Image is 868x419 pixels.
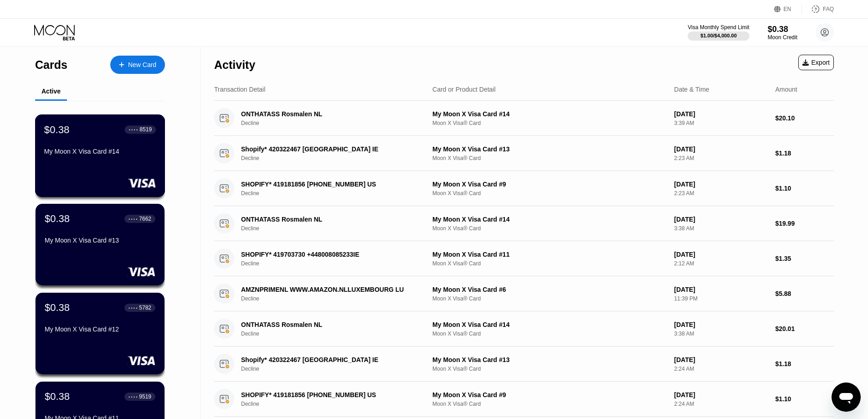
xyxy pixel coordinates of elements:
div: My Moon X Visa Card #6 [432,286,667,293]
div: 11:39 PM [674,295,768,302]
div: 8519 [139,126,152,133]
div: $19.99 [775,220,834,227]
div: SHOPIFY* 419703730 +448008085233IE [241,251,418,258]
div: $0.38 [45,213,70,225]
div: Decline [241,225,431,232]
div: 3:38 AM [674,225,768,232]
iframe: Button to launch messaging window [832,383,861,412]
div: 3:39 AM [674,120,768,126]
div: $0.38● ● ● ●8519My Moon X Visa Card #14 [36,115,164,197]
div: [DATE] [674,356,768,363]
div: $1.35 [775,255,834,262]
div: [DATE] [674,251,768,258]
div: Decline [241,401,431,407]
div: ONTHATASS Rosmalen NL [241,321,418,328]
div: ● ● ● ● [128,306,138,309]
div: Active [41,88,61,95]
div: Moon X Visa® Card [432,120,667,126]
div: 7662 [139,216,151,222]
div: 2:12 AM [674,260,768,267]
div: My Moon X Visa Card #14 [432,216,667,223]
div: 2:24 AM [674,401,768,407]
div: AMZNPRIMENL WWW.AMAZON.NLLUXEMBOURG LU [241,286,418,293]
div: Moon X Visa® Card [432,190,667,197]
div: My Moon X Visa Card #13 [45,237,155,244]
div: Decline [241,155,431,161]
div: SHOPIFY* 419181856 [PHONE_NUMBER] US [241,391,418,398]
div: SHOPIFY* 419703730 +448008085233IEDeclineMy Moon X Visa Card #11Moon X Visa® Card[DATE]2:12 AM$1.35 [214,241,834,276]
div: 5782 [139,305,151,311]
div: 2:23 AM [674,190,768,197]
div: ONTHATASS Rosmalen NL [241,216,418,223]
div: My Moon X Visa Card #13 [432,145,667,153]
div: Shopify* 420322467 [GEOGRAPHIC_DATA] IEDeclineMy Moon X Visa Card #13Moon X Visa® Card[DATE]2:24 ... [214,347,834,382]
div: [DATE] [674,145,768,153]
div: Card or Product Detail [432,86,496,93]
div: [DATE] [674,321,768,328]
div: New Card [110,56,165,74]
div: 9519 [139,393,151,400]
div: $0.38 [45,391,70,403]
div: New Card [128,61,156,69]
div: Moon X Visa® Card [432,401,667,407]
div: $20.01 [775,325,834,332]
div: EN [784,6,791,12]
div: Decline [241,295,431,302]
div: Decline [241,260,431,267]
div: Decline [241,190,431,197]
div: $1.00 / $4,000.00 [700,33,737,38]
div: FAQ [802,5,834,14]
div: $1.10 [775,395,834,403]
div: Cards [35,58,67,72]
div: My Moon X Visa Card #9 [432,391,667,398]
div: SHOPIFY* 419181856 [PHONE_NUMBER] USDeclineMy Moon X Visa Card #9Moon X Visa® Card[DATE]2:23 AM$1.10 [214,171,834,206]
div: [DATE] [674,286,768,293]
div: ONTHATASS Rosmalen NLDeclineMy Moon X Visa Card #14Moon X Visa® Card[DATE]3:38 AM$20.01 [214,311,834,347]
div: Decline [241,331,431,337]
div: [DATE] [674,391,768,398]
div: Export [798,55,834,70]
div: Activity [214,58,255,72]
div: $20.10 [775,114,834,122]
div: My Moon X Visa Card #9 [432,181,667,188]
div: EN [774,5,802,14]
div: ● ● ● ● [128,217,138,220]
div: $0.38 [768,25,797,34]
div: Shopify* 420322467 [GEOGRAPHIC_DATA] IE [241,356,418,363]
div: Shopify* 420322467 [GEOGRAPHIC_DATA] IEDeclineMy Moon X Visa Card #13Moon X Visa® Card[DATE]2:23 ... [214,136,834,171]
div: [DATE] [674,110,768,118]
div: $1.10 [775,185,834,192]
div: 2:23 AM [674,155,768,161]
div: Moon X Visa® Card [432,225,667,232]
div: My Moon X Visa Card #14 [432,110,667,118]
div: Moon X Visa® Card [432,295,667,302]
div: $0.38 [45,302,70,314]
div: Moon X Visa® Card [432,260,667,267]
div: $0.38 [44,124,70,135]
div: Visa Monthly Spend Limit [688,24,749,31]
div: Moon X Visa® Card [432,331,667,337]
div: ONTHATASS Rosmalen NLDeclineMy Moon X Visa Card #14Moon X Visa® Card[DATE]3:38 AM$19.99 [214,206,834,241]
div: My Moon X Visa Card #14 [44,148,156,155]
div: SHOPIFY* 419181856 [PHONE_NUMBER] US [241,181,418,188]
div: ONTHATASS Rosmalen NLDeclineMy Moon X Visa Card #14Moon X Visa® Card[DATE]3:39 AM$20.10 [214,101,834,136]
div: Export [802,59,830,66]
div: Moon Credit [768,34,797,41]
div: 2:24 AM [674,366,768,372]
div: Decline [241,120,431,126]
div: $0.38● ● ● ●7662My Moon X Visa Card #13 [36,204,164,285]
div: $5.88 [775,290,834,297]
div: SHOPIFY* 419181856 [PHONE_NUMBER] USDeclineMy Moon X Visa Card #9Moon X Visa® Card[DATE]2:24 AM$1.10 [214,382,834,417]
div: Amount [775,86,797,93]
div: Moon X Visa® Card [432,366,667,372]
div: Decline [241,366,431,372]
div: Shopify* 420322467 [GEOGRAPHIC_DATA] IE [241,145,418,153]
div: FAQ [823,6,834,12]
div: $0.38Moon Credit [768,25,797,41]
div: Transaction Detail [214,86,265,93]
div: Moon X Visa® Card [432,155,667,161]
div: ● ● ● ● [128,395,138,398]
div: AMZNPRIMENL WWW.AMAZON.NLLUXEMBOURG LUDeclineMy Moon X Visa Card #6Moon X Visa® Card[DATE]11:39 P... [214,276,834,311]
div: My Moon X Visa Card #12 [45,326,155,333]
